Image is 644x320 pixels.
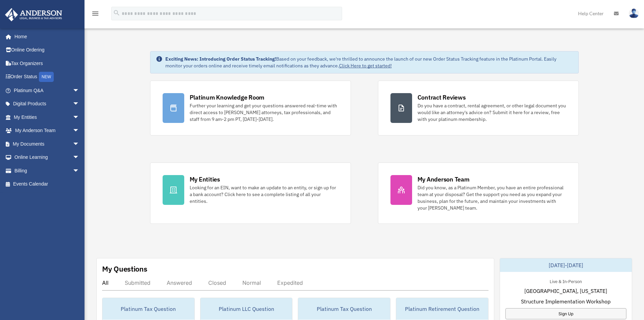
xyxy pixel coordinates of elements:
[200,298,292,320] div: Platinum LLC Question
[102,264,147,274] div: My Questions
[165,56,276,62] strong: Exciting News: Introducing Order Status Tracking!
[5,124,90,137] a: My Anderson Teamarrow_drop_down
[39,72,54,82] div: NEW
[150,163,351,224] a: My Entities Looking for an EIN, want to make an update to an entity, or sign up for a bank accoun...
[339,63,392,69] a: Click Here to get started!
[378,163,579,224] a: My Anderson Team Did you know, as a Platinum Member, you have an entire professional team at your...
[5,110,90,124] a: My Entitiesarrow_drop_down
[167,279,192,286] div: Answered
[5,57,90,70] a: Tax Organizers
[5,151,90,164] a: Online Learningarrow_drop_down
[91,12,99,18] a: menu
[396,298,488,320] div: Platinum Retirement Question
[277,279,303,286] div: Expedited
[190,93,265,102] div: Platinum Knowledge Room
[418,175,470,184] div: My Anderson Team
[5,164,90,177] a: Billingarrow_drop_down
[418,184,566,211] div: Did you know, as a Platinum Member, you have an entire professional team at your disposal? Get th...
[73,124,86,138] span: arrow_drop_down
[5,97,90,111] a: Digital Productsarrow_drop_down
[113,9,120,17] i: search
[544,277,587,284] div: Live & In-Person
[102,298,194,320] div: Platinum Tax Question
[505,308,626,319] a: Sign Up
[500,258,632,272] div: [DATE]-[DATE]
[190,184,338,205] div: Looking for an EIN, want to make an update to an entity, or sign up for a bank account? Click her...
[73,84,86,98] span: arrow_drop_down
[165,56,573,69] div: Based on your feedback, we're thrilled to announce the launch of our new Order Status Tracking fe...
[73,151,86,165] span: arrow_drop_down
[5,43,90,57] a: Online Ordering
[208,279,226,286] div: Closed
[190,175,220,184] div: My Entities
[91,9,99,18] i: menu
[73,137,86,151] span: arrow_drop_down
[298,298,390,320] div: Platinum Tax Question
[73,97,86,111] span: arrow_drop_down
[73,110,86,124] span: arrow_drop_down
[521,297,611,305] span: Structure Implementation Workshop
[5,177,90,191] a: Events Calendar
[5,84,90,97] a: Platinum Q&Aarrow_drop_down
[378,81,579,135] a: Contract Reviews Do you have a contract, rental agreement, or other legal document you would like...
[5,70,90,84] a: Order StatusNEW
[242,279,261,286] div: Normal
[5,30,86,43] a: Home
[418,93,466,102] div: Contract Reviews
[418,102,566,123] div: Do you have a contract, rental agreement, or other legal document you would like an attorney's ad...
[3,8,64,21] img: Anderson Advisors Platinum Portal
[629,8,639,18] img: User Pic
[102,279,109,286] div: All
[73,164,86,178] span: arrow_drop_down
[5,137,90,151] a: My Documentsarrow_drop_down
[190,102,338,123] div: Further your learning and get your questions answered real-time with direct access to [PERSON_NAM...
[524,287,607,295] span: [GEOGRAPHIC_DATA], [US_STATE]
[150,81,351,135] a: Platinum Knowledge Room Further your learning and get your questions answered real-time with dire...
[125,279,150,286] div: Submitted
